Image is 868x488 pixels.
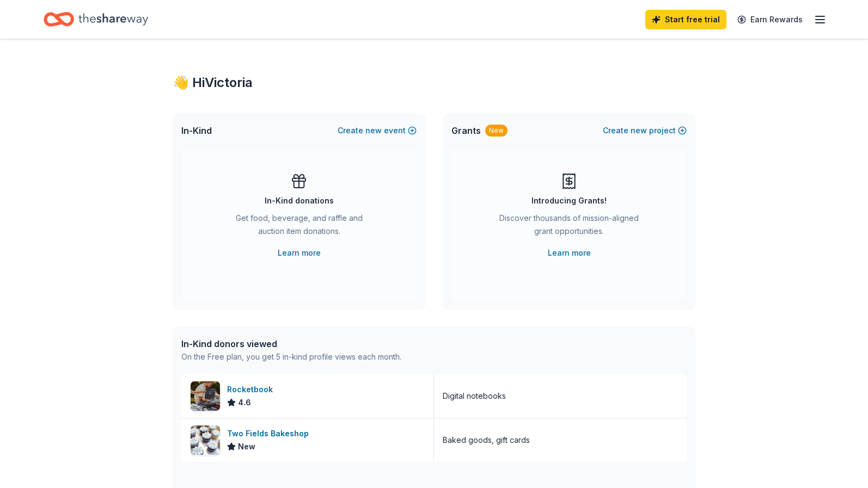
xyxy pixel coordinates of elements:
[181,350,401,363] div: On the Free plan, you get 5 in-kind profile views each month.
[338,124,417,137] button: Createnewevent
[265,194,334,207] div: In-Kind donations
[603,124,687,137] button: Createnewproject
[531,194,607,207] div: Introducing Grants!
[451,124,481,137] span: Grants
[225,212,373,242] div: Get food, beverage, and raffle and auction item donations.
[181,337,401,350] div: In-Kind donors viewed
[227,383,277,396] div: Rocketbook
[443,390,506,403] div: Digital notebooks
[191,381,220,411] img: Image for Rocketbook
[238,440,255,453] span: New
[365,124,382,137] span: new
[631,124,647,137] span: new
[731,10,809,29] a: Earn Rewards
[443,434,530,447] div: Baked goods, gift cards
[645,10,726,29] a: Start free trial
[278,246,321,260] a: Learn more
[495,212,643,242] div: Discover thousands of mission-aligned grant opportunities.
[238,396,251,409] span: 4.6
[181,124,212,137] span: In-Kind
[548,246,591,260] a: Learn more
[227,427,313,440] div: Two Fields Bakeshop
[173,74,695,91] div: 👋 Hi Victoria
[485,125,508,137] div: New
[191,425,220,455] img: Image for Two Fields Bakeshop
[44,7,148,32] a: Home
